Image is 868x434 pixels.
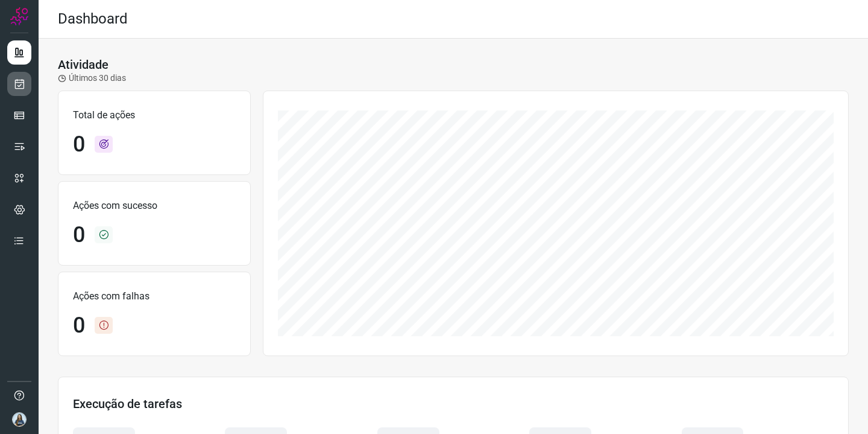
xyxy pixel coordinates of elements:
h1: 0 [73,222,85,248]
p: Ações com falhas [73,289,236,304]
h1: 0 [73,313,85,339]
img: Logo [10,7,28,25]
h1: 0 [73,132,85,158]
h3: Atividade [58,57,108,72]
img: fc58e68df51c897e9c2c34ad67654c41.jpeg [12,412,27,427]
h3: Execução de tarefas [73,397,834,411]
h2: Dashboard [58,10,128,28]
p: Total de ações [73,108,236,123]
p: Últimos 30 dias [58,72,126,85]
p: Ações com sucesso [73,199,236,213]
